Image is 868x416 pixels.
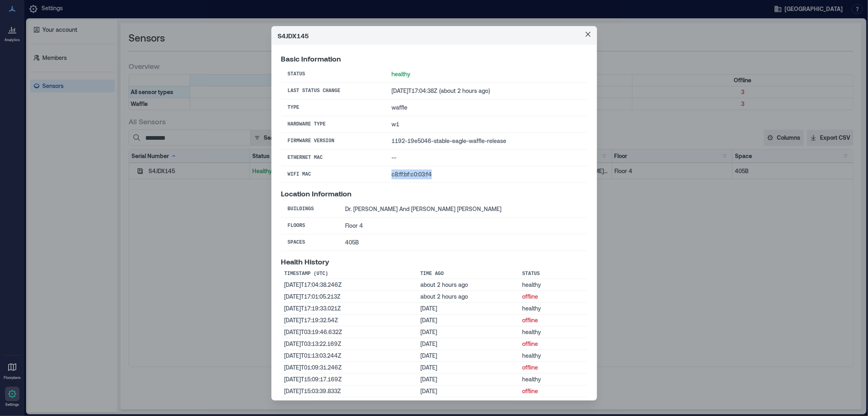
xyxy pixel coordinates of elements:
[417,385,519,397] td: [DATE]
[417,362,519,374] td: [DATE]
[519,362,587,374] td: offline
[281,291,417,303] td: [DATE]T17:01:05.213Z
[519,326,587,338] td: healthy
[417,269,519,279] th: Time Ago
[281,166,385,183] th: WiFi MAC
[519,385,587,397] td: offline
[417,350,519,362] td: [DATE]
[385,116,587,133] td: w1
[385,83,587,99] td: [DATE]T17:04:38Z (about 2 hours ago)
[582,28,595,41] button: Close
[417,279,519,291] td: about 2 hours ago
[519,338,587,350] td: offline
[281,150,385,166] th: Ethernet MAC
[281,303,417,315] td: [DATE]T17:19:33.021Z
[519,397,587,409] td: healthy
[417,338,519,350] td: [DATE]
[519,374,587,385] td: healthy
[417,303,519,315] td: [DATE]
[339,201,587,218] td: Dr. [PERSON_NAME] And [PERSON_NAME] [PERSON_NAME]
[385,150,587,166] td: --
[281,362,417,374] td: [DATE]T01:09:31.246Z
[281,189,587,198] p: Location Information
[281,269,417,279] th: Timestamp (UTC)
[281,385,417,397] td: [DATE]T15:03:39.833Z
[281,258,587,266] p: Health History
[281,116,385,133] th: Hardware Type
[281,326,417,338] td: [DATE]T03:19:46.632Z
[385,99,587,116] td: waffle
[519,269,587,279] th: Status
[417,397,519,409] td: [DATE]
[519,279,587,291] td: healthy
[417,374,519,385] td: [DATE]
[281,374,417,385] td: [DATE]T15:09:17.169Z
[271,26,597,45] header: S4JDX145
[281,397,417,409] td: [DATE]T13:03:20.809Z
[519,303,587,315] td: healthy
[281,218,339,234] th: Floors
[281,66,385,83] th: Status
[519,291,587,303] td: offline
[519,315,587,326] td: offline
[281,338,417,350] td: [DATE]T03:13:22.169Z
[281,133,385,150] th: Firmware Version
[281,83,385,99] th: Last Status Change
[281,55,587,63] p: Basic Information
[281,234,339,251] th: Spaces
[417,315,519,326] td: [DATE]
[417,326,519,338] td: [DATE]
[281,201,339,218] th: Buildings
[281,315,417,326] td: [DATE]T17:19:32.54Z
[519,350,587,362] td: healthy
[281,350,417,362] td: [DATE]T01:13:03.244Z
[385,133,587,150] td: 1192-19e5046-stable-eagle-waffle-release
[339,234,587,251] td: 405B
[281,99,385,116] th: Type
[281,279,417,291] td: [DATE]T17:04:38.246Z
[385,166,587,183] td: c8:ff:bf:c0:03:f4
[417,291,519,303] td: about 2 hours ago
[339,218,587,234] td: Floor 4
[385,66,587,83] td: healthy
